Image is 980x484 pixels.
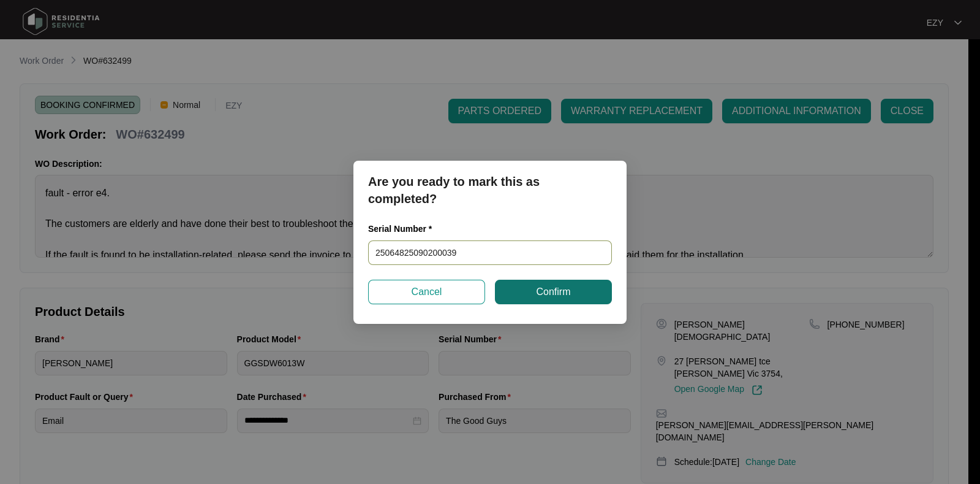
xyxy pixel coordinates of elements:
[368,190,612,207] p: completed?
[495,280,612,304] button: Confirm
[368,173,612,190] p: Are you ready to mark this as
[368,280,485,304] button: Cancel
[412,285,442,299] span: Cancel
[368,223,441,235] label: Serial Number *
[536,285,570,299] span: Confirm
